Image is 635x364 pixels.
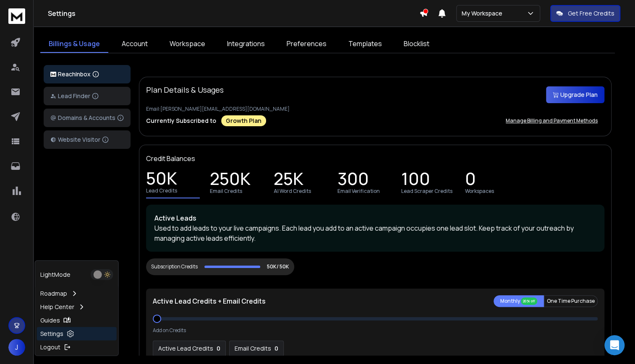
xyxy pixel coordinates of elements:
p: Email Verification [337,188,380,195]
p: Lead Scraper Credits [401,188,452,195]
p: 300 [337,174,369,186]
button: Monthly 20% off [494,295,544,307]
p: 100 [401,174,430,186]
button: Lead Finder [44,87,131,105]
button: Manage Billing and Payment Methods [499,112,604,129]
p: Help Center [40,303,74,311]
p: Add on Credits [153,327,186,334]
p: Roadmap [40,289,67,298]
div: 20% off [521,297,537,305]
a: Preferences [278,35,335,53]
p: Settings [40,330,63,338]
p: Active Lead Credits + Email Credits [153,296,266,306]
p: 25K [274,174,303,186]
p: Guides [40,316,60,325]
button: J [8,339,25,356]
p: 0 [274,344,278,353]
a: Workspace [161,35,214,53]
p: My Workspace [462,9,506,18]
p: Email Credits [210,188,242,195]
img: logo [50,72,56,77]
button: ReachInbox [44,65,131,83]
p: Currently Subscribed to [146,117,216,125]
p: 0 [465,174,476,186]
p: Get Free Credits [568,9,614,18]
p: Plan Details & Usages [146,84,224,96]
div: Subscription Credits [151,263,198,270]
p: Email: [PERSON_NAME][EMAIL_ADDRESS][DOMAIN_NAME] [146,106,604,112]
p: Active Leads [154,213,596,223]
a: Account [113,35,156,53]
img: logo [8,8,25,24]
button: Domains & Accounts [44,109,131,127]
p: Lead Credits [146,187,177,194]
p: 50K/ 50K [267,263,289,270]
p: 50K [146,174,177,186]
button: Get Free Credits [550,5,620,22]
button: One Time Purchase [544,295,598,307]
div: Growth Plan [221,115,266,126]
a: Billings & Usage [40,35,108,53]
p: Manage Billing and Payment Methods [506,117,598,124]
p: 0 [217,344,220,353]
a: Guides [37,314,117,327]
h1: Settings [48,8,419,18]
div: Open Intercom Messenger [604,335,625,355]
p: Used to add leads to your live campaigns. Each lead you add to an active campaign occupies one le... [154,223,596,243]
a: Roadmap [37,287,117,300]
p: Credit Balances [146,153,195,164]
p: Email Credits [235,344,271,353]
p: Light Mode [40,270,71,279]
p: 250K [210,174,251,186]
button: Upgrade Plan [546,86,604,103]
a: Templates [340,35,390,53]
p: Active Lead Credits [158,344,213,353]
a: Settings [37,327,117,341]
a: Blocklist [395,35,438,53]
p: AI Word Credits [274,188,311,195]
p: Logout [40,343,60,351]
a: Integrations [219,35,273,53]
a: Help Center [37,300,117,314]
p: Workspaces [465,188,494,195]
button: Website Visitor [44,130,131,149]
